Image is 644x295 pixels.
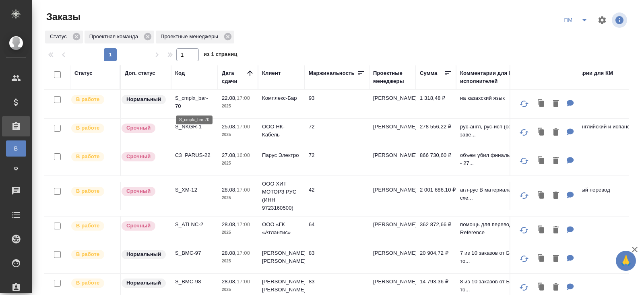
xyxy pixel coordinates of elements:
p: Срочный [126,124,151,132]
span: В [10,144,22,153]
button: Для ПМ: объем убил финальный срок сдачи - 27.08 в 16.00, далее двигаться некуда, тк у них есть св... [563,153,578,169]
p: C3_PARUS-22 [175,151,214,159]
p: Проектные менеджеры [161,33,221,41]
button: Удалить [549,124,563,141]
button: Клонировать [534,96,549,112]
p: В работе [76,250,99,258]
p: 17:00 [237,278,250,285]
div: Выставляет ПМ после принятия заказа от КМа [70,186,116,197]
p: рус-англ, рус-исп (соотв папкам) заве... [460,123,549,139]
p: на казахский язык [460,94,549,102]
div: Выставляет ПМ после принятия заказа от КМа [70,94,116,105]
p: Нормальный [126,279,161,287]
p: 28.08, [222,187,237,193]
p: Срочный [126,222,151,230]
p: 8 из 10 заказов от БД: запрос на то... [460,278,549,294]
p: 16:00 [237,152,250,158]
td: [PERSON_NAME] [369,147,416,175]
p: 2025 [222,257,254,265]
p: Статус [50,33,70,41]
p: 2025 [222,159,254,167]
div: Клиент [262,69,281,77]
span: 🙏 [619,252,633,269]
td: [PERSON_NAME] [369,217,416,245]
p: В работе [76,95,99,103]
p: 28.08, [222,221,237,227]
div: Статус [74,69,93,77]
p: В работе [76,222,99,230]
p: 17:00 [237,250,250,256]
button: Обновить [514,94,534,113]
button: Обновить [514,249,534,268]
p: агл-рус В материалах есть «взрыв-схе... [460,186,549,202]
p: S_BMC-98 [175,278,214,286]
p: Нормальный [126,250,161,258]
p: 22.08, [222,95,237,101]
div: Выставляется автоматически, если на указанный объем услуг необходимо больше времени в стандартном... [121,186,167,197]
div: split button [560,14,592,27]
p: помощь для переводчика в Reference [460,221,549,237]
button: Обновить [514,221,534,240]
button: Для ПМ: агл-рус В материалах есть «взрыв-схемы», мы предоставим глоссарий составленный на их осно... [563,188,578,204]
div: Выставляет ПМ после принятия заказа от КМа [70,278,116,289]
button: Клонировать [534,188,549,204]
p: 7 из 10 заказов от БД: запрос на то... [460,249,549,265]
p: В работе [76,124,99,132]
a: Ф [6,161,26,177]
td: 2 001 686,10 ₽ [416,182,456,210]
span: Посмотреть информацию [612,12,629,28]
td: [PERSON_NAME] [369,90,416,118]
div: Проектные менеджеры [373,69,412,85]
div: Выставляется автоматически, если на указанный объем услуг необходимо больше времени в стандартном... [121,151,167,162]
p: ООО «ГК «Атлантис» [262,221,301,237]
div: Комментарии для ПМ/исполнителей [460,69,549,85]
div: Проектная команда [85,31,154,43]
p: Срочный [126,153,151,161]
p: 17:00 [237,95,250,101]
button: Обновить [514,186,534,205]
p: S_ATLNC-2 [175,221,214,229]
div: Статус по умолчанию для стандартных заказов [121,278,167,289]
div: Доп. статус [125,69,155,77]
td: [PERSON_NAME] [369,119,416,147]
p: Проектная команда [89,33,141,41]
button: Удалить [549,96,563,112]
button: Клонировать [534,222,549,239]
span: из 1 страниц [204,50,237,61]
td: 20 904,72 ₽ [416,245,456,273]
div: Выставляется автоматически, если на указанный объем услуг необходимо больше времени в стандартном... [121,221,167,231]
p: 2025 [222,229,254,237]
button: Обновить [514,123,534,142]
td: 1 318,48 ₽ [416,90,456,118]
p: Нормальный [126,95,161,103]
p: 2025 [222,131,254,139]
button: Удалить [549,251,563,267]
p: объем убил финальный срок сдачи - 27... [460,151,549,167]
p: В работе [76,279,99,287]
td: 83 [305,245,369,273]
p: 2025 [222,194,254,202]
p: S_cmplx_bar-70 [175,94,214,110]
p: 17:00 [237,187,250,193]
div: Код [175,69,185,77]
button: Обновить [514,151,534,171]
div: Сумма [420,69,437,77]
button: Удалить [549,222,563,239]
span: Настроить таблицу [592,10,612,30]
p: В работе [76,153,99,161]
p: 27.08, [222,152,237,158]
p: S_XM-12 [175,186,214,194]
p: 2025 [222,286,254,294]
button: Для ПМ: на казахский язык [563,96,578,112]
p: 28.08, [222,250,237,256]
td: 42 [305,182,369,210]
div: Дата сдачи [222,69,246,85]
button: Удалить [549,153,563,169]
button: Для ПМ: рус-англ, рус-исп (соотв папкам) заверение печатью компании ВАЖНО: ориентир на глоссарий ... [563,124,578,141]
td: 362 872,66 ₽ [416,217,456,245]
p: Парус Электро [262,151,301,159]
div: Комментарии для КМ [557,69,613,77]
p: ООО НК-Кабель [262,123,301,139]
button: Клонировать [534,124,549,141]
button: Удалить [549,188,563,204]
